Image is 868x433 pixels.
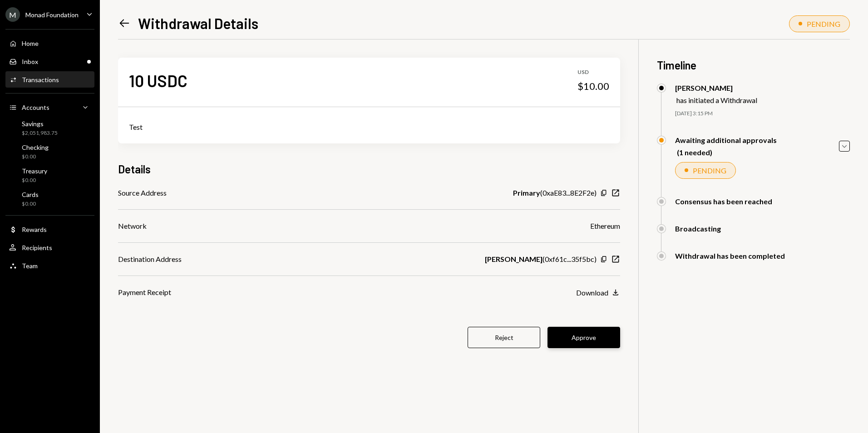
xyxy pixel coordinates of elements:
[590,221,620,231] div: Ethereum
[577,69,609,76] div: USD
[129,122,609,133] div: Test
[22,129,58,137] div: $2,051,983.75
[118,187,167,198] div: Source Address
[22,58,38,65] div: Inbox
[5,164,94,186] a: Treasury$0.00
[5,53,94,69] a: Inbox
[5,99,94,115] a: Accounts
[22,200,39,208] div: $0.00
[118,221,147,231] div: Network
[5,239,94,256] a: Recipients
[22,191,39,198] div: Cards
[5,71,94,88] a: Transactions
[675,197,772,206] div: Consensus has been reached
[675,136,777,144] div: Awaiting additional approvals
[675,251,785,260] div: Withdrawal has been completed
[576,288,608,297] div: Download
[5,221,94,237] a: Rewards
[129,70,187,91] div: 10 USDC
[22,244,52,251] div: Recipients
[576,288,620,298] button: Download
[22,143,49,151] div: Checking
[485,254,597,265] div: ( 0xf61c...35f5bc )
[22,153,49,161] div: $0.00
[5,188,94,210] a: Cards$0.00
[22,177,47,184] div: $0.00
[22,120,58,128] div: Savings
[468,327,540,348] button: Reject
[118,287,171,298] div: Payment Receipt
[22,262,38,270] div: Team
[807,20,840,28] div: PENDING
[5,141,94,162] a: Checking$0.00
[485,254,542,265] b: [PERSON_NAME]
[22,167,47,175] div: Treasury
[22,39,39,47] div: Home
[513,187,597,198] div: ( 0xaE83...8E2F2e )
[25,11,79,19] div: Monad Foundation
[5,257,94,274] a: Team
[118,162,151,177] h3: Details
[675,110,850,118] div: [DATE] 3:15 PM
[5,35,94,51] a: Home
[22,226,47,233] div: Rewards
[675,84,757,92] div: [PERSON_NAME]
[693,166,726,175] div: PENDING
[677,148,777,157] div: (1 needed)
[547,327,620,348] button: Approve
[5,7,20,22] div: M
[138,14,258,32] h1: Withdrawal Details
[22,76,59,84] div: Transactions
[22,103,49,111] div: Accounts
[657,58,850,73] h3: Timeline
[513,187,540,198] b: Primary
[577,80,609,93] div: $10.00
[675,224,721,233] div: Broadcasting
[676,96,757,104] div: has initiated a Withdrawal
[5,117,94,139] a: Savings$2,051,983.75
[118,254,182,265] div: Destination Address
